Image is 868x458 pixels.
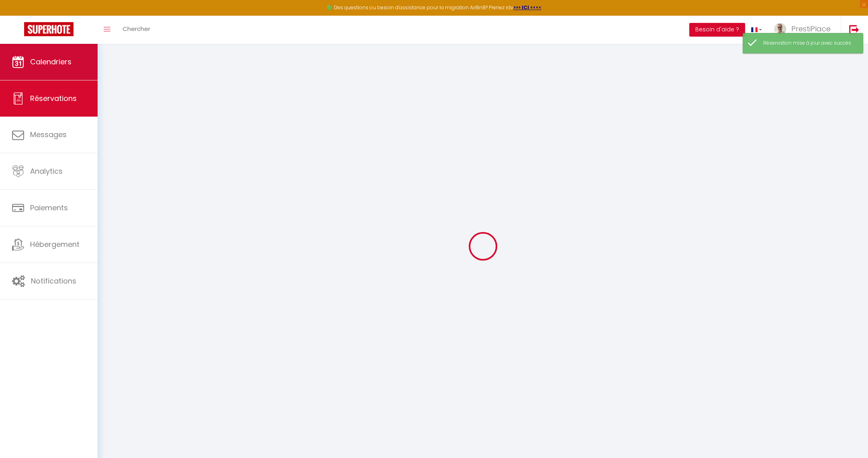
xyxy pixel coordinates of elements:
a: >>> ICI <<<< [513,4,541,11]
a: Chercher [116,16,156,44]
span: Analytics [30,166,63,176]
div: Réservation mise à jour avec succès [763,39,855,47]
span: Chercher [123,25,150,33]
span: Notifications [31,276,76,286]
span: Hébergement [30,239,80,249]
a: ... PrestiPlace [768,16,841,44]
span: Messages [30,129,67,140]
span: Paiements [30,203,68,213]
img: logout [849,25,859,35]
span: Calendriers [30,57,71,67]
button: Besoin d'aide ? [689,23,745,37]
span: PrestiPlace [791,24,831,34]
span: Réservations [30,93,77,103]
img: Super Booking [24,22,74,36]
img: ... [774,23,786,35]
